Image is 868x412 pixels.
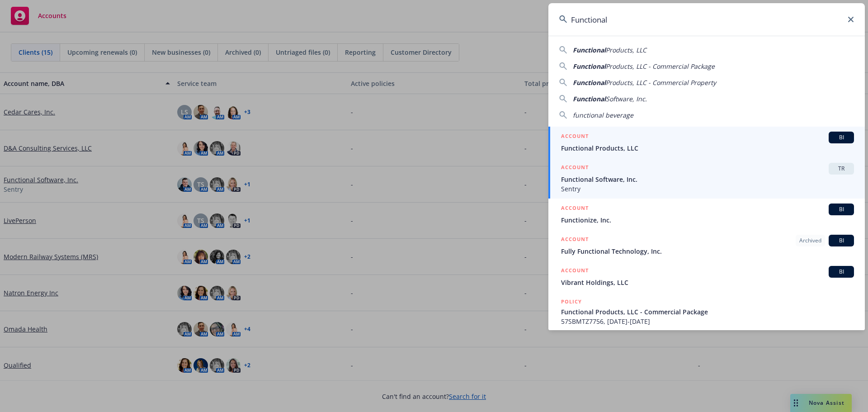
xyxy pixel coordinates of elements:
[573,111,633,119] span: functional beverage
[606,78,716,87] span: Products, LLC - Commercial Property
[832,205,850,213] span: BI
[548,261,865,292] a: ACCOUNTBIVibrant Holdings, LLC
[561,235,589,246] h5: ACCOUNT
[606,46,646,54] span: Products, LLC
[548,158,865,199] a: ACCOUNTTRFunctional Software, Inc.Sentry
[561,132,589,142] h5: ACCOUNT
[561,163,589,174] h5: ACCOUNT
[561,143,854,153] span: Functional Products, LLC
[573,46,606,54] span: Functional
[561,215,854,225] span: Functionize, Inc.
[548,230,865,261] a: ACCOUNTArchivedBIFully Functional Technology, Inc.
[606,95,647,103] span: Software, Inc.
[832,268,850,276] span: BI
[832,165,850,173] span: TR
[561,204,589,214] h5: ACCOUNT
[561,246,854,256] span: Fully Functional Technology, Inc.
[799,237,821,245] span: Archived
[561,278,854,287] span: Vibrant Holdings, LLC
[548,3,865,36] input: Search...
[561,297,582,306] h5: POLICY
[832,237,850,245] span: BI
[561,175,854,184] span: Functional Software, Inc.
[573,78,606,87] span: Functional
[548,127,865,158] a: ACCOUNTBIFunctional Products, LLC
[561,307,854,317] span: Functional Products, LLC - Commercial Package
[832,133,850,142] span: BI
[561,317,854,326] span: 57SBMTZ7756, [DATE]-[DATE]
[548,199,865,230] a: ACCOUNTBIFunctionize, Inc.
[548,292,865,331] a: POLICYFunctional Products, LLC - Commercial Package57SBMTZ7756, [DATE]-[DATE]
[573,62,606,71] span: Functional
[606,62,715,71] span: Products, LLC - Commercial Package
[573,95,606,103] span: Functional
[561,184,854,194] span: Sentry
[561,266,589,277] h5: ACCOUNT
